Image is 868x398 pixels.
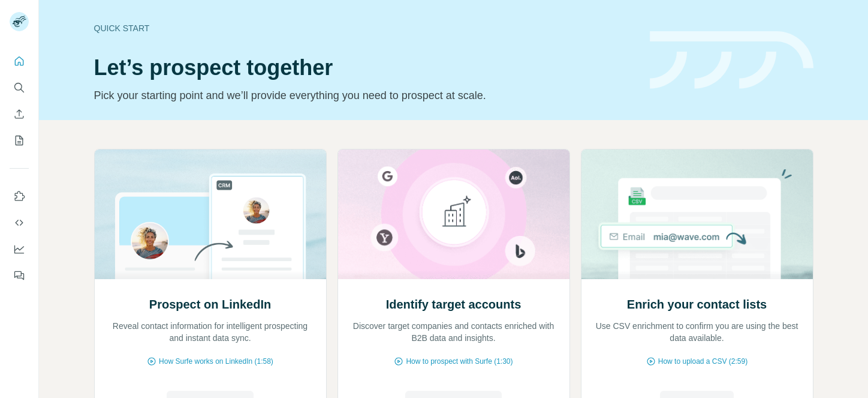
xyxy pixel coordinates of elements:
[10,265,29,286] button: Feedback
[10,130,29,151] button: My lists
[94,87,635,104] p: Pick your starting point and we’ll provide everything you need to prospect at scale.
[10,185,29,207] button: Use Surfe on LinkedIn
[593,320,801,344] p: Use CSV enrichment to confirm you are using the best data available.
[159,356,273,367] span: How Surfe works on LinkedIn (1:58)
[386,296,522,313] h2: Identify target accounts
[650,31,813,89] img: banner
[94,56,635,80] h1: Let’s prospect together
[94,149,327,279] img: Prospect on LinkedIn
[107,320,314,344] p: Reveal contact information for intelligent prospecting and instant data sync.
[350,320,557,344] p: Discover target companies and contacts enriched with B2B data and insights.
[10,238,29,260] button: Dashboard
[406,356,513,367] span: How to prospect with Surfe (1:30)
[581,149,813,279] img: Enrich your contact lists
[10,77,29,98] button: Search
[658,356,748,367] span: How to upload a CSV (2:59)
[10,50,29,72] button: Quick start
[337,149,570,279] img: Identify target accounts
[10,212,29,234] button: Use Surfe API
[10,103,29,125] button: Enrich CSV
[627,296,767,313] h2: Enrich your contact lists
[94,22,635,34] div: Quick start
[149,296,271,313] h2: Prospect on LinkedIn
